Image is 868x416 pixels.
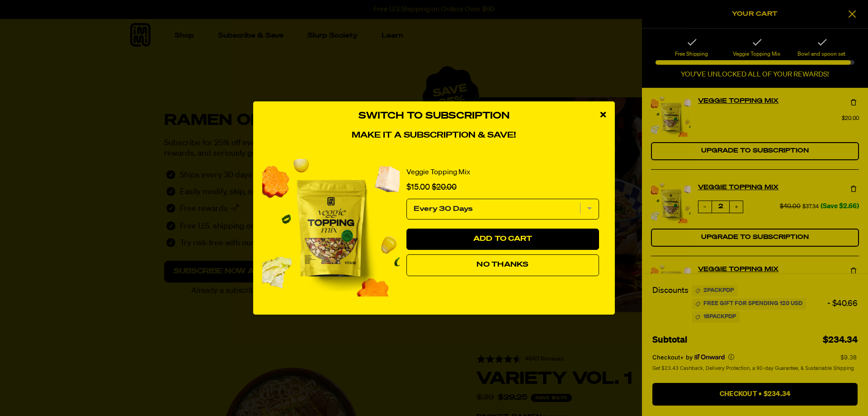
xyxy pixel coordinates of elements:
[406,229,599,250] button: Add to Cart
[262,110,606,122] h3: Switch to Subscription
[262,150,606,306] div: Switch to Subscription
[476,261,528,268] span: No Thanks
[262,131,606,141] h4: Make it a subscription & save!
[406,199,599,220] select: subscription frequency
[473,235,533,243] span: Add to Cart
[406,183,430,191] span: $15.00
[406,168,470,177] a: Veggie Topping Mix
[432,183,457,191] span: $20.00
[591,101,615,129] div: close modal
[406,254,599,276] button: No Thanks
[262,150,606,306] div: 1 of 1
[262,159,400,296] img: View Veggie Topping Mix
